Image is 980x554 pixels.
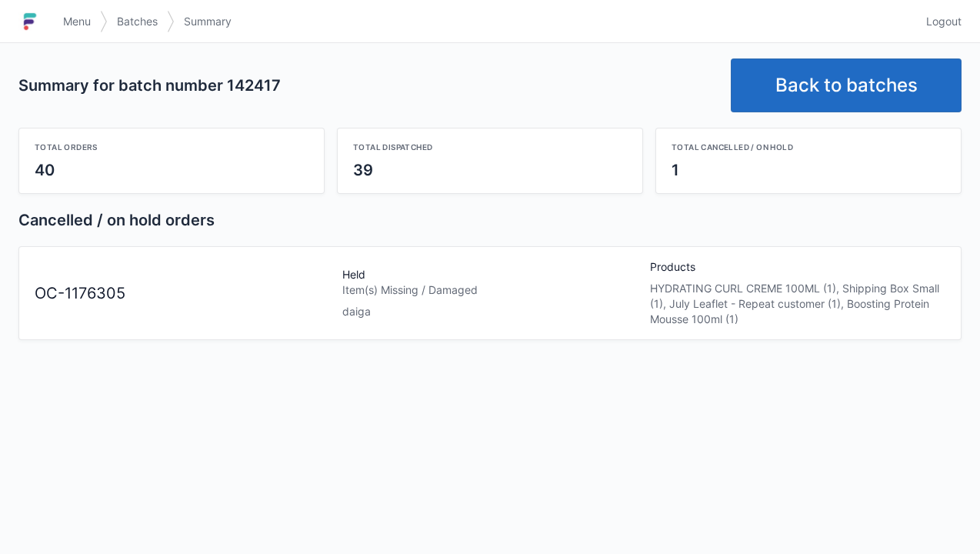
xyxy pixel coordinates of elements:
div: OC-1176305 [28,282,336,305]
h2: Summary for batch number 142417 [18,75,718,96]
a: Batches [108,8,167,35]
img: svg> [100,3,108,40]
span: Menu [63,14,91,29]
div: Held [336,267,644,319]
div: Total orders [35,141,308,153]
div: 39 [353,159,627,181]
div: Total cancelled / on hold [672,141,945,153]
div: HYDRATING CURL CREME 100ML (1), Shipping Box Small (1), July Leaflet - Repeat customer (1), Boost... [650,281,945,327]
div: Products [644,259,952,327]
h2: Cancelled / on hold orders [18,209,962,231]
div: Total dispatched [353,141,627,153]
div: 1 [672,159,945,181]
div: Item(s) Missing / Damaged [342,282,638,298]
img: svg> [167,3,175,40]
span: Logout [926,14,962,29]
a: Back to batches [731,58,962,112]
a: Summary [175,8,241,35]
a: Logout [917,8,962,35]
a: Menu [54,8,100,35]
img: logo-small.jpg [18,9,42,34]
span: Summary [184,14,232,29]
div: daiga [342,304,638,319]
div: 40 [35,159,308,181]
span: Batches [117,14,158,29]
